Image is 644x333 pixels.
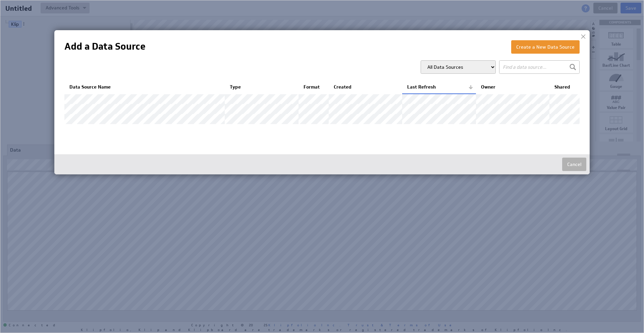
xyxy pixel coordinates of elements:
th: Shared [549,80,580,94]
th: Last Refresh [402,80,476,94]
button: Cancel [562,158,586,171]
input: Find a data source... [499,60,580,74]
th: Format [299,80,329,94]
th: Type [225,80,298,94]
th: Data Source Name [64,80,225,94]
button: Create a New Data Source [511,40,580,54]
th: Created [329,80,402,94]
h1: Add a Data Source [64,40,146,53]
th: Owner [476,80,549,94]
